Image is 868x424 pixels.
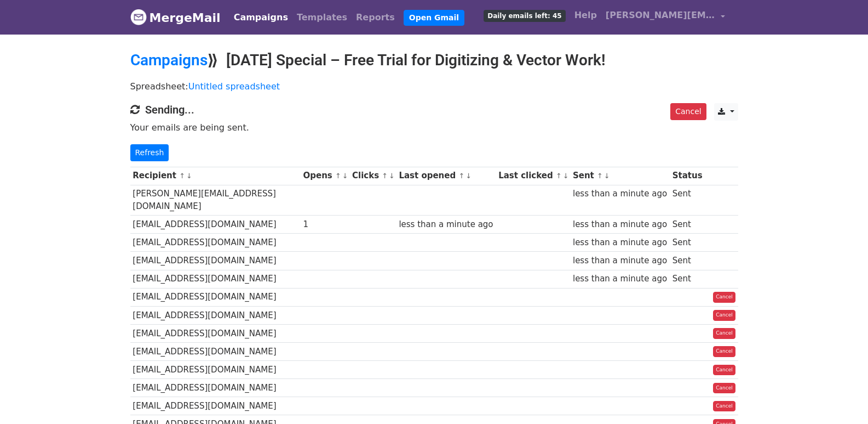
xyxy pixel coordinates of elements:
a: Cancel [713,383,735,394]
td: Sent [670,216,705,234]
td: Sent [670,270,705,288]
a: ↑ [597,172,603,180]
th: Sent [570,167,670,185]
td: [EMAIL_ADDRESS][DOMAIN_NAME] [130,252,301,270]
td: [EMAIL_ADDRESS][DOMAIN_NAME] [130,361,301,379]
a: Cancel [670,103,706,120]
td: [EMAIL_ADDRESS][DOMAIN_NAME] [130,397,301,415]
td: [EMAIL_ADDRESS][DOMAIN_NAME] [130,216,301,234]
th: Last opened [396,167,496,185]
a: Cancel [713,310,735,321]
a: ↓ [342,172,348,180]
a: Help [570,4,601,26]
h2: ⟫ [DATE] Special – Free Trial for Digitizing & Vector Work! [130,51,738,70]
a: Campaigns [229,7,292,29]
a: Cancel [713,346,735,357]
span: [PERSON_NAME][EMAIL_ADDRESS][DOMAIN_NAME] [606,9,715,22]
th: Opens [301,167,350,185]
a: ↓ [563,172,569,180]
span: Daily emails left: 45 [484,10,565,22]
a: Cancel [713,292,735,303]
th: Last clicked [496,167,570,185]
a: ↑ [458,172,464,180]
td: [EMAIL_ADDRESS][DOMAIN_NAME] [130,379,301,397]
td: [EMAIL_ADDRESS][DOMAIN_NAME] [130,288,301,306]
td: [EMAIL_ADDRESS][DOMAIN_NAME] [130,306,301,324]
td: Sent [670,252,705,270]
div: less than a minute ago [573,218,667,231]
a: Campaigns [130,51,208,69]
a: Daily emails left: 45 [479,4,570,26]
a: [PERSON_NAME][EMAIL_ADDRESS][DOMAIN_NAME] [601,4,729,30]
td: [EMAIL_ADDRESS][DOMAIN_NAME] [130,324,301,342]
a: Refresh [130,144,169,161]
a: ↓ [186,172,192,180]
th: Recipient [130,167,301,185]
img: MergeMail logo [130,9,147,25]
a: Cancel [713,365,735,376]
div: less than a minute ago [573,255,667,267]
div: 1 [303,218,347,231]
a: Cancel [713,328,735,339]
div: less than a minute ago [573,273,667,285]
p: Your emails are being sent. [130,122,738,133]
th: Clicks [349,167,396,185]
div: less than a minute ago [573,188,667,200]
a: ↓ [604,172,610,180]
th: Status [670,167,705,185]
a: Templates [292,7,352,29]
a: ↑ [556,172,562,180]
a: ↓ [389,172,395,180]
a: Cancel [713,401,735,412]
div: less than a minute ago [573,236,667,249]
td: [PERSON_NAME][EMAIL_ADDRESS][DOMAIN_NAME] [130,185,301,216]
h4: Sending... [130,103,738,116]
div: less than a minute ago [399,218,493,231]
a: ↑ [382,172,388,180]
td: Sent [670,234,705,252]
a: MergeMail [130,6,221,29]
a: ↑ [179,172,185,180]
td: [EMAIL_ADDRESS][DOMAIN_NAME] [130,270,301,288]
a: Reports [352,7,399,29]
td: [EMAIL_ADDRESS][DOMAIN_NAME] [130,234,301,252]
a: Open Gmail [404,10,464,26]
td: [EMAIL_ADDRESS][DOMAIN_NAME] [130,342,301,360]
td: Sent [670,185,705,216]
a: Untitled spreadsheet [188,81,280,92]
p: Spreadsheet: [130,81,738,92]
a: ↓ [465,172,472,180]
a: ↑ [335,172,341,180]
